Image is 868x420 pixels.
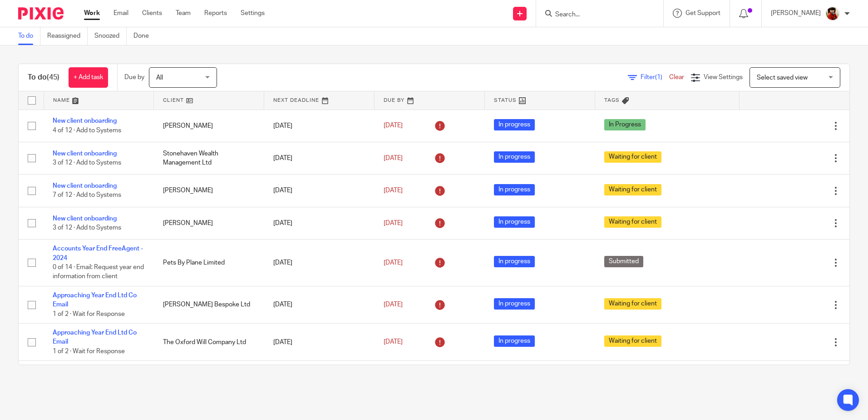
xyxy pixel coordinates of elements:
[154,142,264,174] td: Stonehaven Wealth Management Ltd
[757,75,808,81] span: Select saved view
[53,118,117,124] a: New client onboarding
[156,75,163,81] span: All
[154,361,264,398] td: [PERSON_NAME] Construction Ltd
[84,9,100,18] a: Work
[264,286,375,323] td: [DATE]
[154,175,264,207] td: [PERSON_NAME]
[53,311,125,317] span: 1 of 2 · Wait for Response
[133,27,156,45] a: Done
[264,361,375,398] td: [DATE]
[204,9,227,18] a: Reports
[53,225,121,231] span: 3 of 12 · Add to Systems
[825,6,840,21] img: Phil%20Baby%20pictures%20(3).JPG
[604,298,661,310] span: Waiting for client
[604,256,643,267] span: Submitted
[604,216,661,228] span: Waiting for client
[18,27,40,45] a: To do
[604,98,620,103] span: Tags
[494,298,535,310] span: In progress
[53,183,117,189] a: New client onboarding
[53,348,125,355] span: 1 of 2 · Wait for Response
[264,175,375,207] td: [DATE]
[53,215,117,222] a: New client onboarding
[124,73,144,82] p: Due by
[154,110,264,142] td: [PERSON_NAME]
[384,220,403,226] span: [DATE]
[384,260,403,266] span: [DATE]
[494,119,535,130] span: In progress
[494,151,535,163] span: In progress
[384,301,403,308] span: [DATE]
[669,74,684,80] a: Clear
[18,7,64,20] img: Pixie
[704,74,743,80] span: View Settings
[641,74,669,80] span: Filter
[47,27,88,45] a: Reassigned
[53,160,121,166] span: 3 of 12 · Add to Systems
[53,292,137,308] a: Approaching Year End Ltd Co Email
[53,264,144,280] span: 0 of 14 · Email: Request year end information from client
[384,339,403,345] span: [DATE]
[494,216,535,228] span: In progress
[604,119,646,130] span: In Progress
[154,324,264,361] td: The Oxford Will Company Ltd
[264,207,375,239] td: [DATE]
[686,10,720,16] span: Get Support
[604,184,661,195] span: Waiting for client
[604,151,661,163] span: Waiting for client
[554,11,636,19] input: Search
[53,330,137,345] a: Approaching Year End Ltd Co Email
[154,207,264,239] td: [PERSON_NAME]
[176,9,191,18] a: Team
[494,335,535,347] span: In progress
[264,110,375,142] td: [DATE]
[264,240,375,286] td: [DATE]
[154,286,264,323] td: [PERSON_NAME] Bespoke Ltd
[47,74,59,81] span: (45)
[494,256,535,267] span: In progress
[53,127,121,134] span: 4 of 12 · Add to Systems
[384,187,403,194] span: [DATE]
[94,27,127,45] a: Snoozed
[53,192,121,199] span: 7 of 12 · Add to Systems
[384,155,403,161] span: [DATE]
[655,74,662,80] span: (1)
[771,9,821,18] p: [PERSON_NAME]
[604,335,661,347] span: Waiting for client
[69,67,108,88] a: + Add task
[142,9,162,18] a: Clients
[384,123,403,129] span: [DATE]
[264,142,375,174] td: [DATE]
[494,184,535,195] span: In progress
[28,73,59,82] h1: To do
[113,9,128,18] a: Email
[53,150,117,157] a: New client onboarding
[154,240,264,286] td: Pets By Plane Limited
[241,9,265,18] a: Settings
[53,245,143,261] a: Accounts Year End FreeAgent - 2024
[264,324,375,361] td: [DATE]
